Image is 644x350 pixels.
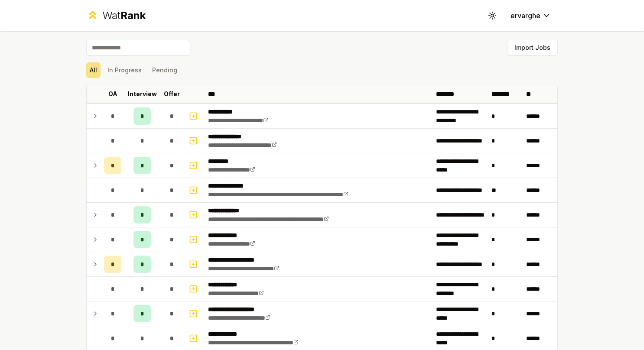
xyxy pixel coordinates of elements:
p: Offer [164,90,180,98]
span: ervarghe [511,10,540,21]
a: WatRank [86,9,146,23]
button: Import Jobs [507,40,558,55]
button: All [86,62,101,78]
button: ervarghe [504,8,558,23]
button: Pending [149,62,181,78]
div: Wat [102,9,146,23]
button: In Progress [104,62,145,78]
p: Interview [128,90,157,98]
p: OA [108,90,117,98]
span: Rank [120,9,146,22]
